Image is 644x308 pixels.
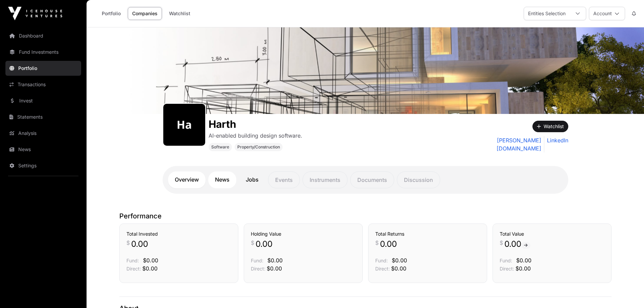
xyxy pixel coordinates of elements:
img: Icehouse Ventures Logo [8,7,62,20]
button: Account [589,7,625,20]
span: 0.00 [380,239,397,250]
a: Dashboard [5,28,81,43]
span: $0.00 [516,257,531,264]
h3: Holding Value [251,231,356,237]
a: Fund Investments [5,45,81,60]
span: Property/Construction [237,144,280,150]
p: Instruments [303,171,348,188]
span: Direct: [500,266,514,271]
a: Transactions [5,77,81,92]
a: [PERSON_NAME][DOMAIN_NAME] [456,136,541,152]
h1: Harth [209,118,302,130]
p: Discussion [397,171,440,188]
span: Direct: [375,266,390,271]
h3: Total Returns [375,231,480,237]
a: Overview [168,171,206,188]
a: Statements [5,110,81,124]
span: $0.00 [142,265,158,272]
span: Fund: [251,258,263,263]
span: Software [211,144,229,150]
a: Portfolio [5,61,81,76]
p: AI-enabled building design software. [209,132,302,140]
img: Harth [87,27,644,114]
a: Invest [5,93,81,108]
h3: Total Value [500,231,604,237]
a: LinkedIn [544,136,568,152]
span: $0.00 [516,265,531,272]
span: $ [251,239,254,247]
a: News [5,142,81,157]
span: Direct: [126,266,141,271]
iframe: Chat Widget [610,276,644,308]
span: Direct: [251,266,265,271]
span: 0.00 [256,239,272,250]
span: $ [375,239,379,247]
h3: Total Invested [126,231,231,237]
a: News [208,171,236,188]
button: Watchlist [532,121,568,132]
a: Portfolio [97,7,125,20]
span: $0.00 [143,257,158,264]
p: Documents [350,171,394,188]
span: $0.00 [392,257,407,264]
span: 0.00 [131,239,148,250]
img: harth430.png [166,106,202,143]
span: Fund: [500,258,512,263]
span: $ [500,239,503,247]
span: $ [126,239,130,247]
a: Analysis [5,126,81,141]
div: Entities Selection [524,7,570,20]
span: Fund: [126,258,139,263]
a: Settings [5,158,81,173]
a: Watchlist [165,7,195,20]
nav: Tabs [168,171,563,188]
span: $0.00 [391,265,406,272]
span: $0.00 [267,265,282,272]
p: Events [268,171,300,188]
span: Fund: [375,258,388,263]
span: $0.00 [267,257,283,264]
span: 0.00 [504,239,530,250]
a: Companies [128,7,162,20]
a: Jobs [239,171,265,188]
p: Performance [119,211,612,221]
